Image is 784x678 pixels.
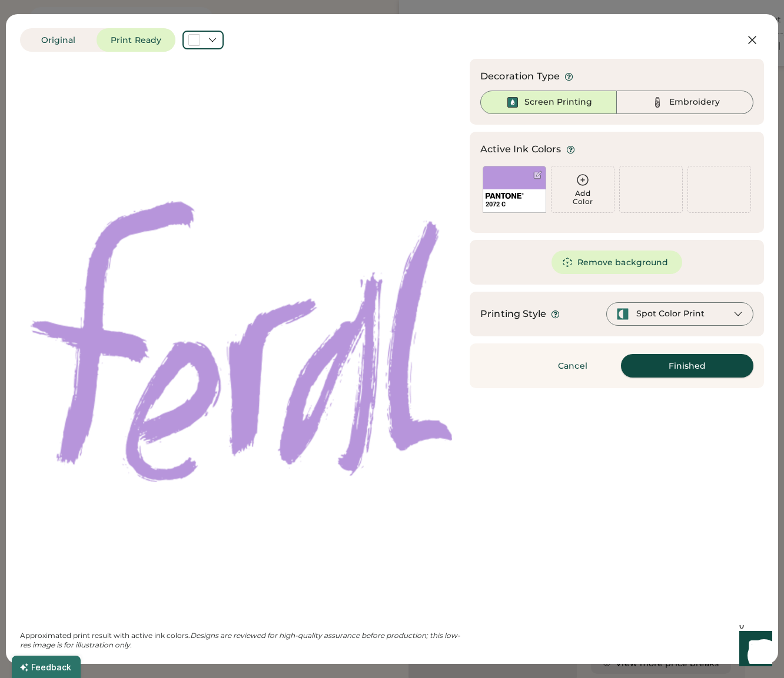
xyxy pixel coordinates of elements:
div: Active Ink Colors [480,142,562,156]
div: Add Color [552,189,614,206]
iframe: Front Chat [728,625,779,676]
img: 1024px-Pantone_logo.svg.png [486,193,524,199]
div: Approximated print result with active ink colors. [20,631,463,650]
div: Spot Color Print [636,308,705,320]
div: Screen Printing [524,96,592,108]
button: Finished [621,354,753,378]
button: Remove background [552,251,683,274]
button: Original [20,28,97,52]
img: Ink%20-%20Selected.svg [506,95,520,109]
button: Print Ready [97,28,175,52]
img: spot-color-green.svg [616,308,629,320]
button: Cancel [531,354,614,378]
div: Decoration Type [480,69,560,84]
img: Thread%20-%20Unselected.svg [650,95,665,109]
div: Printing Style [480,307,546,321]
div: Embroidery [669,96,720,108]
em: Designs are reviewed for high-quality assurance before production; this low-res image is for illu... [20,631,460,649]
div: 2072 C [486,200,543,209]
